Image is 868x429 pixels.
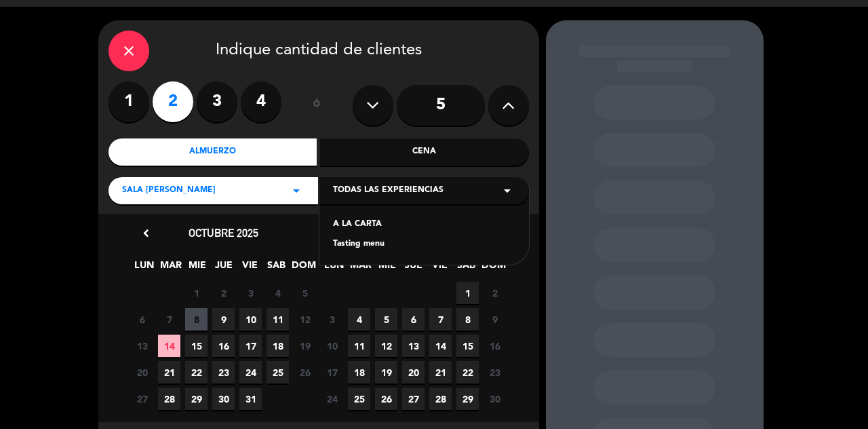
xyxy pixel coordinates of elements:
span: 26 [294,361,316,384]
span: 27 [402,388,425,410]
span: 5 [294,282,316,304]
span: 19 [375,361,397,384]
span: LUN [133,257,155,280]
span: JUE [212,257,235,280]
span: 23 [484,361,506,384]
span: 31 [239,388,262,410]
span: SAB [265,257,288,280]
span: 16 [484,335,506,357]
span: 25 [267,361,289,384]
span: 28 [158,388,180,410]
span: MIE [376,257,398,280]
i: chevron_left [139,226,153,240]
span: JUE [402,257,425,280]
span: 19 [294,335,316,357]
span: 10 [239,308,262,331]
span: 11 [348,335,370,357]
span: 29 [185,388,208,410]
span: 22 [185,361,208,384]
span: 18 [267,335,289,357]
span: 16 [212,335,235,357]
label: 3 [197,81,237,122]
div: ó [295,81,339,129]
span: 7 [158,308,180,331]
span: 1 [185,282,208,304]
span: 12 [375,335,397,357]
span: 15 [456,335,479,357]
span: 17 [239,335,262,357]
span: MIE [186,257,208,280]
span: 4 [267,282,289,304]
span: 17 [321,361,343,384]
span: 7 [429,308,452,331]
span: 11 [267,308,289,331]
span: DOM [292,257,314,280]
span: 15 [185,335,208,357]
div: Indique cantidad de clientes [108,31,529,71]
span: 26 [375,388,397,410]
span: 6 [402,308,425,331]
span: 2 [484,282,506,304]
i: arrow_drop_down [288,183,304,199]
span: 21 [158,361,180,384]
span: 21 [429,361,452,384]
span: 29 [456,388,479,410]
span: 25 [348,388,370,410]
div: A LA CARTA [333,218,515,231]
span: 23 [212,361,235,384]
span: VIE [239,257,261,280]
i: arrow_drop_down [499,183,515,199]
span: 10 [321,335,343,357]
span: VIE [429,257,451,280]
div: Tasting menu [333,238,515,251]
span: Todas las experiencias [333,184,443,198]
span: 14 [158,335,180,357]
label: 1 [108,81,149,122]
span: 22 [456,361,479,384]
div: Almuerzo [108,138,317,166]
span: SALA [PERSON_NAME] [122,184,216,198]
span: 28 [429,388,452,410]
span: 9 [484,308,506,331]
span: MAR [349,257,372,280]
label: 4 [241,81,281,122]
span: 6 [131,308,153,331]
span: 3 [239,282,262,304]
span: octubre 2025 [189,226,258,240]
span: 13 [131,335,153,357]
span: 8 [185,308,208,331]
span: 2 [212,282,235,304]
span: 20 [131,361,153,384]
span: MAR [159,257,182,280]
span: 9 [212,308,235,331]
span: 30 [484,388,506,410]
span: 12 [294,308,316,331]
span: LUN [323,257,345,280]
span: SAB [455,257,477,280]
label: 2 [153,81,193,122]
span: 18 [348,361,370,384]
i: close [121,43,137,59]
span: 27 [131,388,153,410]
span: 13 [402,335,425,357]
span: DOM [481,257,504,280]
span: 14 [429,335,452,357]
span: 4 [348,308,370,331]
span: 30 [212,388,235,410]
span: 1 [456,282,479,304]
span: 24 [321,388,343,410]
span: 5 [375,308,397,331]
span: 24 [239,361,262,384]
div: Cena [320,138,529,166]
span: 8 [456,308,479,331]
span: 20 [402,361,425,384]
span: 3 [321,308,343,331]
